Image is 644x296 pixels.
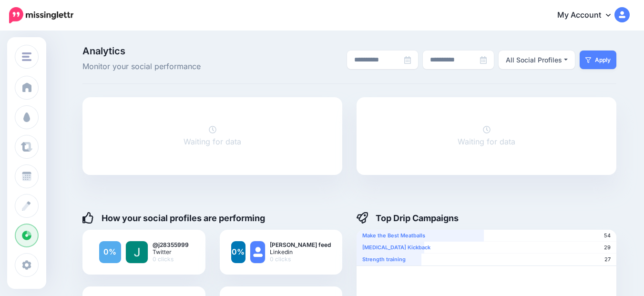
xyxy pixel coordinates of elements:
img: BnmgrFVm-76910.png [126,241,148,263]
button: Apply [580,51,616,69]
span: 27 [604,256,611,263]
span: 54 [604,232,611,239]
span: 0 clicks [270,255,331,263]
b: Make the Best Meatballs [362,232,425,239]
span: 29 [604,244,611,251]
span: 0 clicks [153,255,189,263]
b: @j28355999 [153,241,189,248]
b: [PERSON_NAME] feed [270,241,331,248]
a: Waiting for data [184,125,241,147]
button: All Social Profiles [499,51,575,69]
a: 0% [231,241,246,263]
a: My Account [548,4,630,27]
span: Monitor your social performance [82,61,251,73]
img: Missinglettr [9,7,73,23]
a: Waiting for data [458,125,515,147]
span: Analytics [82,46,251,56]
div: All Social Profiles [506,54,562,66]
img: menu.png [22,52,31,61]
b: [MEDICAL_DATA] Kickback [362,244,430,251]
a: 0% [99,241,121,263]
span: Twitter [153,248,189,255]
span: Linkedin [270,248,331,255]
b: Strength training [362,256,406,263]
img: user_default_image.png [250,241,265,263]
h4: Top Drip Campaigns [357,212,459,224]
h4: How your social profiles are performing [82,212,265,224]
